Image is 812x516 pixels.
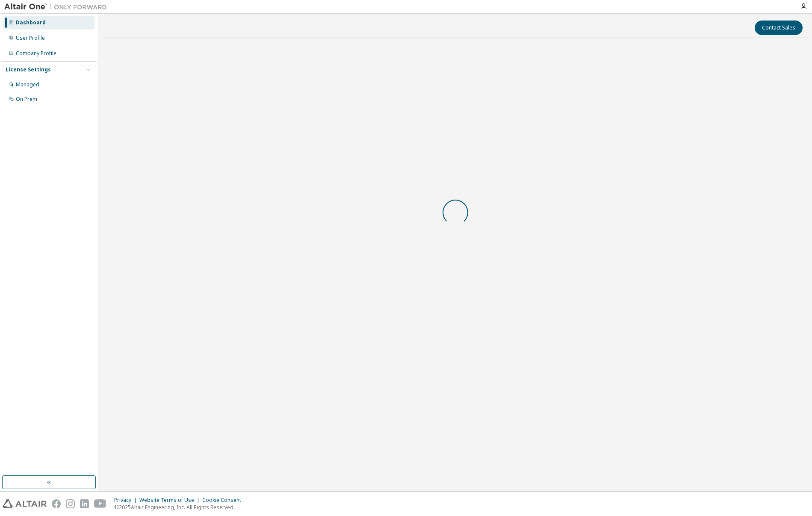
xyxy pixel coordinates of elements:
div: Company Profile [16,50,56,57]
img: Altair One [4,3,111,11]
img: facebook.svg [52,499,61,508]
div: Website Terms of Use [139,497,202,504]
button: Contact Sales [755,21,803,35]
img: linkedin.svg [80,499,89,508]
div: Managed [16,81,39,88]
div: On Prem [16,96,37,103]
img: youtube.svg [94,499,106,508]
div: License Settings [6,66,51,73]
div: Cookie Consent [202,497,246,504]
p: © 2025 Altair Engineering, Inc. All Rights Reserved. [114,504,246,511]
img: instagram.svg [66,499,75,508]
img: altair_logo.svg [3,499,47,508]
div: Privacy [114,497,139,504]
div: Dashboard [16,19,46,26]
div: User Profile [16,35,45,41]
